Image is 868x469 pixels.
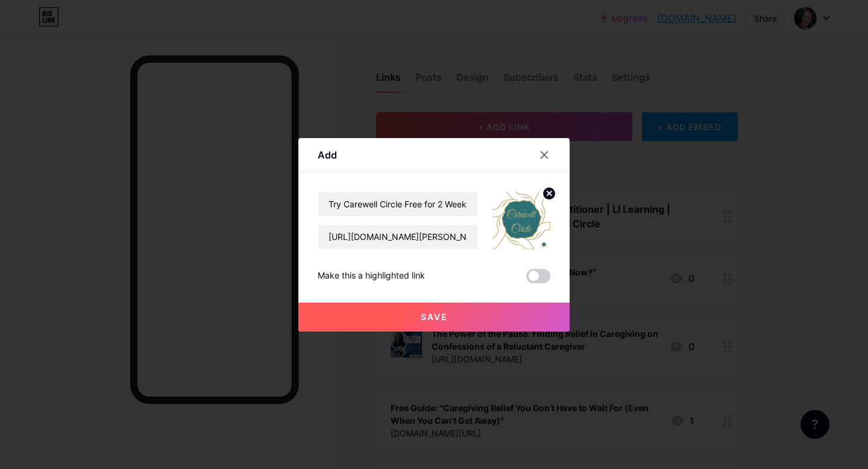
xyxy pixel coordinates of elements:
div: Make this a highlighted link [318,269,425,283]
input: URL [318,225,477,249]
img: link_thumbnail [492,192,550,250]
span: Save [421,312,448,322]
button: Save [298,303,570,332]
div: Add [318,148,337,162]
input: Title [318,192,477,216]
